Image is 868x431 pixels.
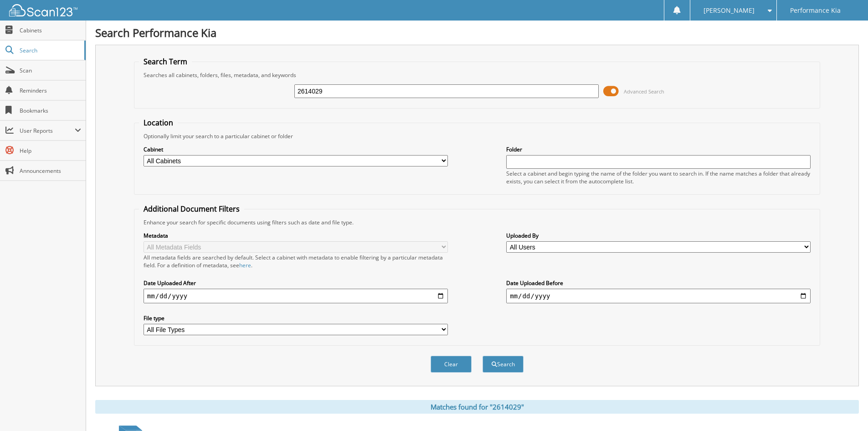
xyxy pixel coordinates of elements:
[139,218,815,226] div: Enhance your search for specific documents using filters such as date and file type.
[139,204,244,214] legend: Additional Document Filters
[144,232,448,239] label: Metadata
[9,4,77,16] img: scan123-logo-white.svg
[20,87,81,94] span: Reminders
[624,88,664,95] span: Advanced Search
[20,147,81,155] span: Help
[506,289,811,303] input: end
[239,261,251,269] a: here
[139,57,192,67] legend: Search Term
[139,71,815,79] div: Searches all cabinets, folders, files, metadata, and keywords
[790,8,841,13] span: Performance Kia
[431,356,472,373] button: Clear
[144,289,448,303] input: start
[144,145,448,153] label: Cabinet
[506,279,811,287] label: Date Uploaded Before
[20,67,81,74] span: Scan
[506,145,811,153] label: Folder
[483,356,524,373] button: Search
[704,8,755,13] span: [PERSON_NAME]
[20,127,75,135] span: User Reports
[144,279,448,287] label: Date Uploaded After
[139,118,178,128] legend: Location
[144,254,448,269] div: All metadata fields are searched by default. Select a cabinet with metadata to enable filtering b...
[20,107,81,114] span: Bookmarks
[95,400,859,414] div: Matches found for "2614029"
[144,314,448,322] label: File type
[506,170,811,185] div: Select a cabinet and begin typing the name of the folder you want to search in. If the name match...
[20,167,81,175] span: Announcements
[20,26,81,34] span: Cabinets
[95,25,859,40] h1: Search Performance Kia
[139,132,815,140] div: Optionally limit your search to a particular cabinet or folder
[506,232,811,239] label: Uploaded By
[20,47,80,54] span: Search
